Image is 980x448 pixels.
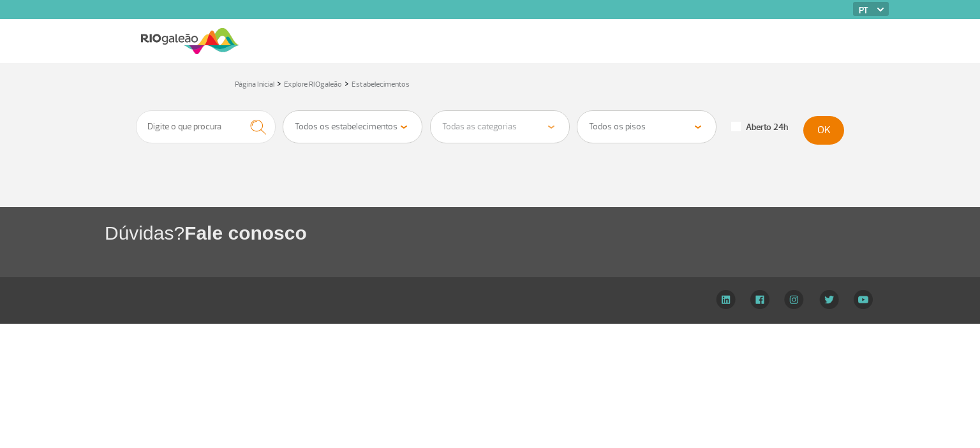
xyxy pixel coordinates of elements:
[235,80,274,89] a: Página Inicial
[345,76,349,90] a: >
[731,122,788,133] label: Aberto 24h
[136,110,276,143] input: Digite o que procura
[784,290,804,309] img: Instagram
[105,220,980,246] h1: Dúvidas?
[750,290,769,309] img: Facebook
[284,80,342,89] a: Explore RIOgaleão
[803,116,844,145] button: OK
[854,290,873,309] img: YouTube
[819,290,839,309] img: Twitter
[277,76,281,90] a: >
[716,290,736,309] img: LinkedIn
[352,80,410,89] a: Estabelecimentos
[184,222,307,243] span: Fale conosco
